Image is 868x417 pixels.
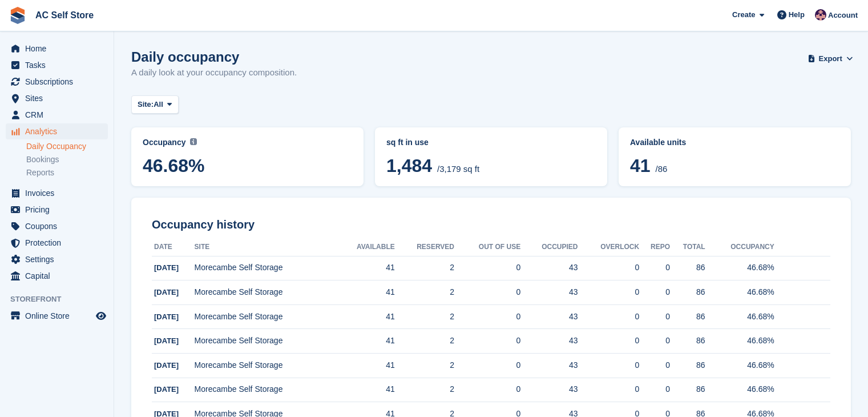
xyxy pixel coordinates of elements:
div: 0 [578,383,639,395]
td: Morecambe Self Storage [195,304,334,329]
div: 43 [520,262,578,274]
span: Account [828,10,858,21]
a: menu [6,218,108,234]
td: 2 [395,354,454,378]
button: Site: All [131,95,179,114]
div: 0 [578,335,639,347]
abbr: Current percentage of units occupied or overlocked [630,137,839,149]
td: 2 [395,304,454,329]
td: 46.68% [705,304,774,329]
span: Create [732,9,755,21]
abbr: Current breakdown of %{unit} occupied [386,137,596,149]
h2: Occupancy history [152,218,830,231]
th: Total [670,238,705,256]
th: Reserved [395,238,454,256]
div: 0 [639,262,670,274]
span: Storefront [10,294,114,305]
div: 0 [578,311,639,323]
span: Tasks [25,57,94,73]
td: 2 [395,378,454,402]
td: 86 [670,329,705,354]
td: 41 [334,280,395,305]
a: menu [6,90,108,106]
div: 43 [520,359,578,371]
a: Daily Occupancy [26,141,108,152]
a: menu [6,308,108,324]
a: menu [6,57,108,73]
th: Overlock [578,238,639,256]
span: [DATE] [154,361,179,370]
span: Invoices [25,185,94,201]
td: 46.68% [705,256,774,280]
div: 0 [639,335,670,347]
div: 0 [639,286,670,298]
td: 41 [334,378,395,402]
td: 46.68% [705,378,774,402]
td: Morecambe Self Storage [195,256,334,280]
span: [DATE] [154,312,179,321]
td: 0 [454,280,520,305]
td: 0 [454,354,520,378]
th: Out of Use [454,238,520,256]
a: Bookings [26,154,108,165]
td: Morecambe Self Storage [195,280,334,305]
span: Protection [25,235,94,251]
th: Available [334,238,395,256]
a: menu [6,202,108,218]
span: 1,484 [386,155,432,176]
img: icon-info-grey-7440780725fd019a000dd9b08b2336e03edf1995a4989e88bcd33f0948082b44.svg [190,138,197,145]
td: 86 [670,280,705,305]
td: 41 [334,304,395,329]
td: 86 [670,378,705,402]
th: Repo [639,238,670,256]
span: 46.68% [143,155,352,176]
th: Site [195,238,334,256]
div: 0 [578,262,639,274]
td: 46.68% [705,280,774,305]
td: 2 [395,329,454,354]
td: 41 [334,354,395,378]
span: Help [789,9,805,21]
div: 43 [520,311,578,323]
span: Occupancy [143,138,185,147]
span: Sites [25,90,94,106]
span: 41 [630,155,651,176]
a: menu [6,235,108,251]
span: [DATE] [154,385,179,394]
span: Site: [138,99,154,110]
div: 0 [639,311,670,323]
td: 0 [454,256,520,280]
td: 46.68% [705,354,774,378]
td: 86 [670,256,705,280]
div: 43 [520,335,578,347]
span: Available units [630,138,686,147]
a: Preview store [94,309,108,323]
td: 0 [454,304,520,329]
span: Pricing [25,202,94,218]
td: 2 [395,256,454,280]
a: menu [6,268,108,284]
span: Analytics [25,123,94,139]
p: A daily look at your occupancy composition. [131,66,297,79]
div: 0 [578,286,639,298]
div: 43 [520,383,578,395]
span: sq ft in use [386,138,429,147]
div: 43 [520,286,578,298]
span: [DATE] [154,263,179,272]
a: menu [6,123,108,139]
div: 0 [639,359,670,371]
td: Morecambe Self Storage [195,354,334,378]
td: 46.68% [705,329,774,354]
span: CRM [25,107,94,123]
a: menu [6,107,108,123]
span: All [154,99,163,110]
td: 86 [670,354,705,378]
a: menu [6,251,108,267]
h1: Daily occupancy [131,49,297,65]
td: Morecambe Self Storage [195,378,334,402]
img: stora-icon-8386f47178a22dfd0bd8f6a31ec36ba5ce8667c1dd55bd0f319d3a0aa187defe.svg [9,7,26,24]
span: Export [819,53,842,65]
a: menu [6,185,108,201]
span: /86 [655,164,667,174]
span: Online Store [25,308,94,324]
